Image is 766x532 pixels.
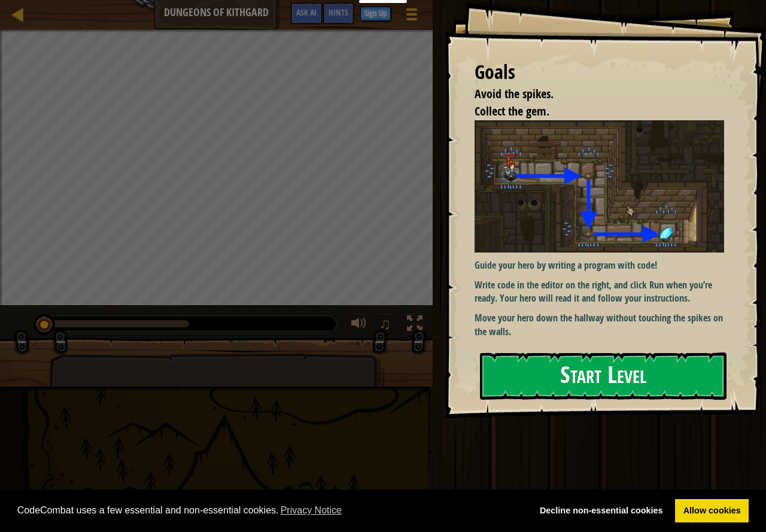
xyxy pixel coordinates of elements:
[675,499,749,523] a: allow cookies
[347,313,371,338] button: Adjust volume
[475,120,733,253] img: Dungeons of kithgard
[296,7,317,18] span: Ask AI
[475,59,724,86] div: Goals
[403,313,427,338] button: Toggle fullscreen
[460,86,721,103] li: Avoid the spikes.
[531,499,671,523] a: deny cookies
[377,313,397,338] button: ♫
[475,278,733,306] p: Write code in the editor on the right, and click Run when you’re ready. Your hero will read it an...
[290,2,323,25] button: Ask AI
[329,7,348,18] span: Hints
[279,501,344,519] a: learn more about cookies
[475,86,554,102] span: Avoid the spikes.
[475,259,733,272] p: Guide your hero by writing a program with code!
[379,315,391,333] span: ♫
[475,311,733,339] p: Move your hero down the hallway without touching the spikes on the walls.
[460,103,721,120] li: Collect the gem.
[360,7,391,21] button: Sign Up
[397,2,427,31] button: Show game menu
[17,501,522,519] span: CodeCombat uses a few essential and non-essential cookies.
[475,103,549,119] span: Collect the gem.
[480,352,727,400] button: Start Level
